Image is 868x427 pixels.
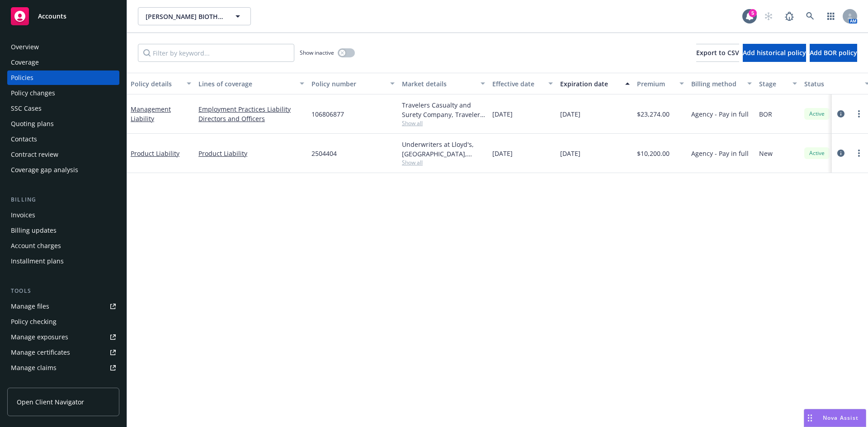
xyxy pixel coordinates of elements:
span: [DATE] [560,109,580,119]
div: Billing [7,195,119,204]
span: Nova Assist [823,414,859,422]
a: Billing updates [7,223,119,238]
span: $10,200.00 [637,149,670,158]
a: more [854,148,864,159]
span: Accounts [38,13,66,20]
div: Account charges [11,239,61,253]
div: Policy details [131,79,181,89]
div: Manage exposures [11,330,68,344]
a: Report a Bug [780,7,798,25]
span: [DATE] [492,149,513,158]
div: Lines of coverage [198,79,294,89]
div: Status [804,79,859,89]
a: Search [801,7,819,25]
div: Effective date [492,79,543,89]
a: Contract review [7,147,119,162]
button: Expiration date [557,73,633,94]
span: [DATE] [560,149,580,158]
button: Market details [398,73,489,94]
div: 5 [749,9,757,17]
a: Switch app [822,7,840,25]
a: Quoting plans [7,117,119,131]
button: Nova Assist [804,409,866,427]
div: Manage claims [11,361,57,375]
div: SSC Cases [11,101,42,116]
div: Billing updates [11,223,57,238]
a: circleInformation [835,148,846,159]
span: Show all [402,159,485,166]
button: Premium [633,73,688,94]
a: Policy changes [7,86,119,100]
a: Manage exposures [7,330,119,344]
span: Agency - Pay in full [691,149,749,158]
div: Policies [11,70,33,85]
a: more [854,108,864,119]
a: Manage certificates [7,345,119,360]
div: Tools [7,286,119,296]
div: Coverage [11,55,39,70]
button: Billing method [688,73,755,94]
button: Add BOR policy [810,44,857,62]
a: Start snowing [759,7,778,25]
button: Effective date [489,73,557,94]
div: Overview [11,40,39,54]
span: Export to CSV [696,48,739,57]
div: Contacts [11,132,37,146]
button: Export to CSV [696,44,739,62]
span: Open Client Navigator [17,397,84,407]
span: Add historical policy [743,48,806,57]
button: Stage [755,73,801,94]
a: Directors and Officers [198,114,304,123]
a: Manage claims [7,361,119,375]
a: Product Liability [198,149,304,158]
a: Coverage [7,55,119,70]
div: Policy changes [11,86,55,100]
a: Manage files [7,299,119,314]
div: Travelers Casualty and Surety Company, Travelers Insurance [402,100,485,119]
span: Show all [402,119,485,127]
input: Filter by keyword... [138,44,294,62]
a: circleInformation [835,108,846,119]
button: Lines of coverage [195,73,308,94]
span: Active [808,110,826,118]
a: Contacts [7,132,119,146]
span: Add BOR policy [810,48,857,57]
a: Policy checking [7,314,119,329]
a: Coverage gap analysis [7,163,119,177]
div: Quoting plans [11,117,54,131]
a: Manage BORs [7,376,119,390]
a: Invoices [7,208,119,222]
span: $23,274.00 [637,109,670,119]
div: Policy number [311,79,385,89]
a: Policies [7,70,119,85]
button: Policy number [308,73,398,94]
div: Manage files [11,299,49,314]
div: Invoices [11,208,35,222]
span: New [759,149,773,158]
a: Employment Practices Liability [198,104,304,114]
div: Premium [637,79,674,89]
div: Manage certificates [11,345,70,360]
a: Product Liability [131,149,179,158]
a: Accounts [7,4,119,29]
a: Overview [7,40,119,54]
a: SSC Cases [7,101,119,116]
div: Contract review [11,147,58,162]
a: Installment plans [7,254,119,268]
span: Show inactive [300,49,334,56]
button: Add historical policy [743,44,806,62]
div: Installment plans [11,254,64,268]
span: Agency - Pay in full [691,109,749,119]
div: Stage [759,79,787,89]
span: Active [808,149,826,157]
div: Drag to move [804,409,816,427]
div: Coverage gap analysis [11,163,78,177]
div: Billing method [691,79,742,89]
div: Policy checking [11,314,57,329]
div: Underwriters at Lloyd's, [GEOGRAPHIC_DATA], [PERSON_NAME] of [GEOGRAPHIC_DATA] [402,140,485,159]
a: Account charges [7,239,119,253]
span: [DATE] [492,109,513,119]
div: Expiration date [560,79,620,89]
span: 2504404 [311,149,337,158]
